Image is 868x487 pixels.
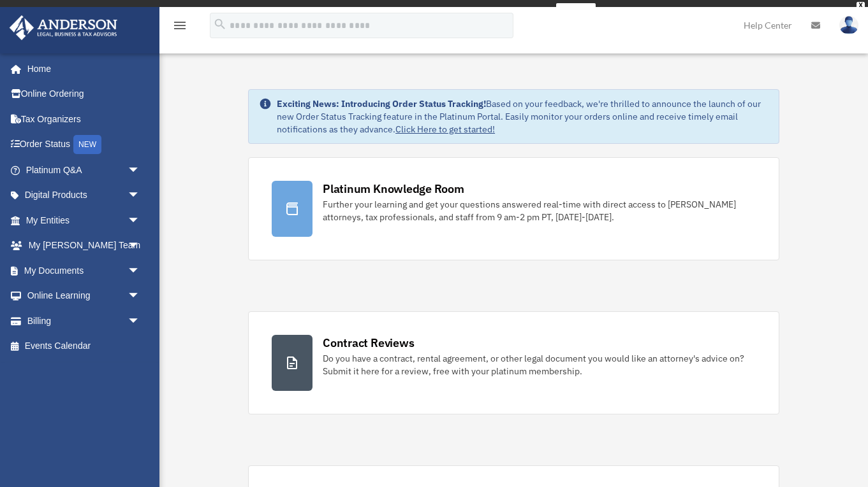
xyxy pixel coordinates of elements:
span: arrow_drop_down [128,283,153,309]
a: survey [556,3,596,18]
span: arrow_drop_down [128,233,153,259]
a: Tax Organizers [9,106,159,132]
a: My Documentsarrow_drop_down [9,258,159,283]
a: Platinum Knowledge Room Further your learning and get your questions answered real-time with dire... [248,157,779,260]
a: Billingarrow_drop_down [9,308,159,334]
div: Platinum Knowledge Room [323,181,464,197]
span: arrow_drop_down [128,183,153,209]
a: Order StatusNEW [9,132,159,158]
a: menu [172,22,188,33]
a: Click Here to get started! [395,124,495,135]
a: Online Learningarrow_drop_down [9,283,159,309]
strong: Exciting News: Introducing Order Status Tracking! [277,98,486,109]
div: close [857,2,865,10]
a: Contract Reviews Do you have a contract, rental agreement, or other legal document you would like... [248,311,779,414]
span: arrow_drop_down [128,258,153,284]
div: Get a chance to win 6 months of Platinum for free just by filling out this [272,3,551,18]
div: NEW [73,135,101,154]
img: Anderson Advisors Platinum Portal [6,15,121,40]
span: arrow_drop_down [128,308,153,334]
a: Online Ordering [9,81,159,107]
div: Further your learning and get your questions answered real-time with direct access to [PERSON_NAM... [323,198,756,223]
a: Digital Productsarrow_drop_down [9,183,159,208]
img: User Pic [839,16,858,34]
span: arrow_drop_down [128,157,153,183]
a: Home [9,56,153,81]
div: Do you have a contract, rental agreement, or other legal document you would like an attorney's ad... [323,352,756,378]
i: search [213,17,227,31]
a: Platinum Q&Aarrow_drop_down [9,157,159,183]
a: Events Calendar [9,334,159,359]
i: menu [172,18,188,33]
a: My [PERSON_NAME] Teamarrow_drop_down [9,233,159,258]
div: Contract Reviews [323,335,414,351]
div: Based on your feedback, we're thrilled to announce the launch of our new Order Status Tracking fe... [277,97,769,136]
span: arrow_drop_down [128,208,153,234]
a: My Entitiesarrow_drop_down [9,208,159,233]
